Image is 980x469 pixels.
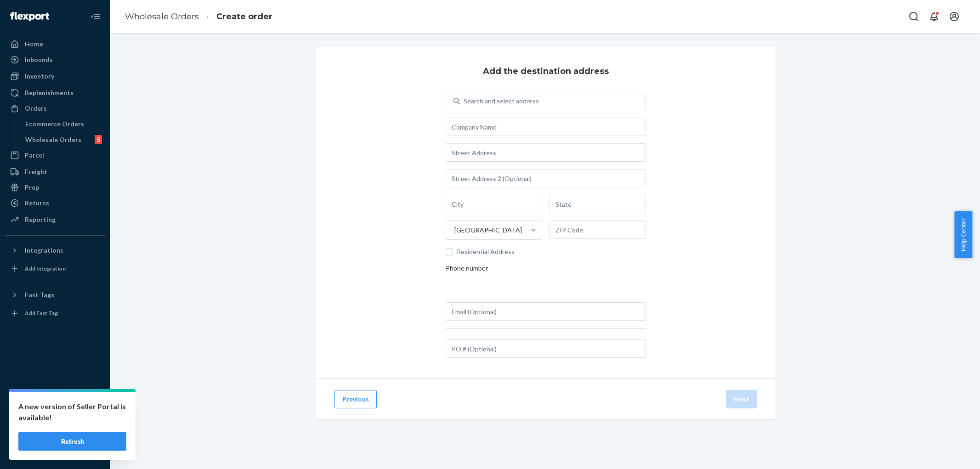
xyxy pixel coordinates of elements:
[726,390,757,408] button: Next
[6,164,105,179] a: Freight
[6,85,105,100] a: Replenishments
[446,302,646,321] input: Email (Optional)
[18,432,126,451] button: Refresh
[6,37,105,51] a: Home
[6,52,105,67] a: Inbounds
[925,7,943,26] button: Open notifications
[25,119,84,129] div: Ecommerce Orders
[6,212,105,227] a: Reporting
[25,135,81,144] div: Wholesale Orders
[549,220,646,239] input: ZIP Code
[905,7,923,26] button: Open Search Box
[446,118,646,136] input: Company Name
[25,40,43,49] div: Home
[25,309,58,317] div: Add Fast Tag
[10,12,49,21] img: Flexport logo
[6,443,105,458] button: Give Feedback
[118,3,280,30] ol: breadcrumbs
[6,261,105,276] a: Add Integration
[954,211,972,258] button: Help Center
[125,11,199,22] a: Wholesale Orders
[21,117,105,131] a: Ecommerce Orders
[6,243,105,258] button: Integrations
[6,412,105,427] a: Talk to Support
[216,11,272,22] a: Create order
[6,306,105,321] a: Add Fast Tag
[95,135,102,144] div: 5
[945,7,963,26] button: Open account menu
[25,183,39,192] div: Prep
[457,247,646,256] span: Residential Address
[464,96,539,106] div: Search and select address
[6,288,105,302] button: Fast Tags
[25,265,66,272] div: Add Integration
[21,132,105,147] a: Wholesale Orders5
[334,390,377,408] button: Previous
[446,339,646,358] input: PO # (Optional)
[6,148,105,163] a: Parcel
[25,72,54,81] div: Inventory
[454,226,522,235] div: [GEOGRAPHIC_DATA]
[446,169,646,187] input: Street Address 2 (Optional)
[25,55,53,64] div: Inbounds
[446,143,646,162] input: Street Address
[25,151,44,160] div: Parcel
[453,226,454,235] input: [GEOGRAPHIC_DATA]
[446,248,453,255] input: Residential Address
[446,195,542,213] input: City
[25,167,47,176] div: Freight
[25,198,49,208] div: Returns
[25,104,47,113] div: Orders
[6,180,105,195] a: Prep
[6,101,105,116] a: Orders
[25,215,56,224] div: Reporting
[549,195,646,213] input: State
[6,196,105,210] a: Returns
[483,65,609,77] h3: Add the destination address
[25,290,54,299] div: Fast Tags
[6,396,105,411] a: Settings
[86,7,105,26] button: Close Navigation
[6,428,105,442] a: Help Center
[25,88,74,97] div: Replenishments
[25,246,63,255] div: Integrations
[446,264,488,277] span: Phone number
[6,69,105,84] a: Inventory
[18,401,126,423] p: A new version of Seller Portal is available!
